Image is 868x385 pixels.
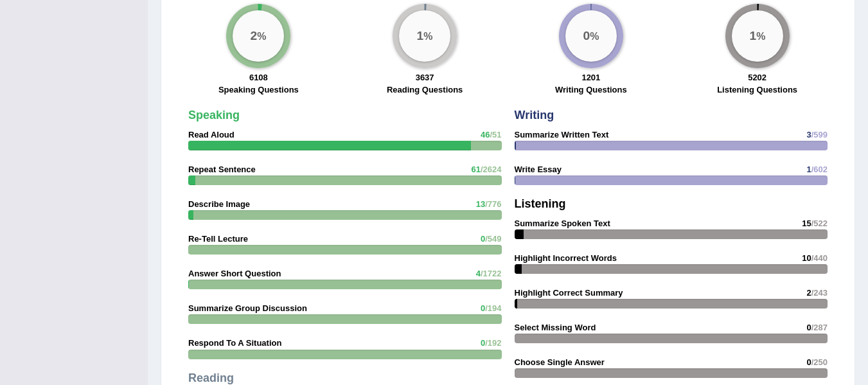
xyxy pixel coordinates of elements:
[417,28,424,42] big: 1
[251,28,258,42] big: 2
[806,165,811,174] span: 1
[806,130,811,139] span: 3
[485,234,501,244] span: /549
[515,357,605,367] strong: Choose Single Answer
[515,219,610,228] strong: Summarize Spoken Text
[583,28,590,42] big: 0
[515,253,617,263] strong: Highlight Incorrect Words
[749,28,756,42] big: 1
[806,288,811,298] span: 2
[811,253,828,263] span: /440
[481,130,490,139] span: 46
[811,288,828,298] span: /243
[555,84,627,96] label: Writing Questions
[416,73,434,82] strong: 3637
[481,338,485,348] span: 0
[485,199,501,209] span: /776
[515,197,566,210] strong: Listening
[188,130,235,139] strong: Read Aloud
[565,10,617,62] div: %
[748,73,766,82] strong: 5202
[188,234,248,244] strong: Re-Tell Lecture
[717,84,797,96] label: Listening Questions
[811,323,828,332] span: /287
[732,10,783,62] div: %
[188,269,281,278] strong: Answer Short Question
[476,269,481,278] span: 4
[802,219,811,228] span: 15
[485,338,501,348] span: /192
[515,323,596,332] strong: Select Missing Word
[188,303,307,313] strong: Summarize Group Discussion
[490,130,501,139] span: /51
[218,84,299,96] label: Speaking Questions
[811,357,828,367] span: /250
[515,165,562,174] strong: Write Essay
[188,338,281,348] strong: Respond To A Situation
[515,130,609,139] strong: Summarize Written Text
[515,288,623,298] strong: Highlight Correct Summary
[481,234,485,244] span: 0
[515,109,554,121] strong: Writing
[249,73,268,82] strong: 6108
[485,303,501,313] span: /194
[188,165,256,174] strong: Repeat Sentence
[471,165,480,174] span: 61
[481,303,485,313] span: 0
[811,130,828,139] span: /599
[481,165,502,174] span: /2624
[233,10,284,62] div: %
[188,199,250,209] strong: Describe Image
[806,323,811,332] span: 0
[476,199,485,209] span: 13
[581,73,600,82] strong: 1201
[481,269,502,278] span: /1722
[802,253,811,263] span: 10
[188,109,240,121] strong: Speaking
[806,357,811,367] span: 0
[811,165,828,174] span: /602
[399,10,450,62] div: %
[387,84,463,96] label: Reading Questions
[188,372,234,384] strong: Reading
[811,219,828,228] span: /522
